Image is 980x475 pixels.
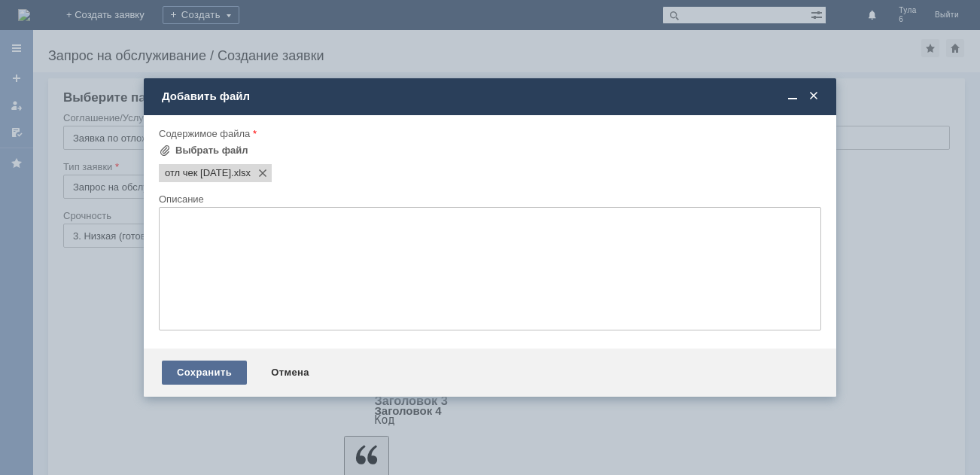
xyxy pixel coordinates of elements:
[6,6,220,30] div: добрый день просьба удалить отл чек от [DATE]
[175,145,248,157] div: Выбрать файл
[231,167,251,179] span: отл чек 05.10.2025.xlsx
[159,194,818,204] div: Описание
[785,90,800,103] span: Свернуть (Ctrl + M)
[159,129,818,139] div: Содержимое файла
[165,167,231,179] span: отл чек 05.10.2025.xlsx
[806,90,821,103] span: Закрыть
[162,90,821,103] div: Добавить файл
